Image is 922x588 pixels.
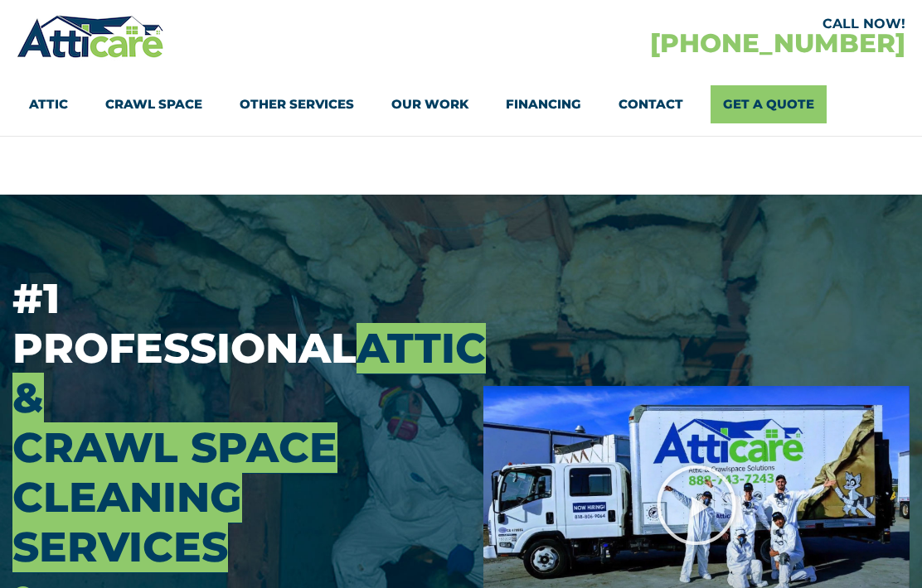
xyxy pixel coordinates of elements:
a: Crawl Space [105,85,202,123]
div: Play Video [655,464,738,547]
a: Get A Quote [711,85,827,123]
div: CALL NOW! [461,17,905,31]
span: Cleaning Services [12,472,242,572]
a: Financing [506,85,581,123]
a: Our Work [391,85,468,123]
a: Contact [619,85,683,123]
a: Attic [29,85,68,123]
span: Attic & Crawl Space [12,323,486,473]
a: Other Services [240,85,354,123]
nav: Menu [29,85,893,123]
